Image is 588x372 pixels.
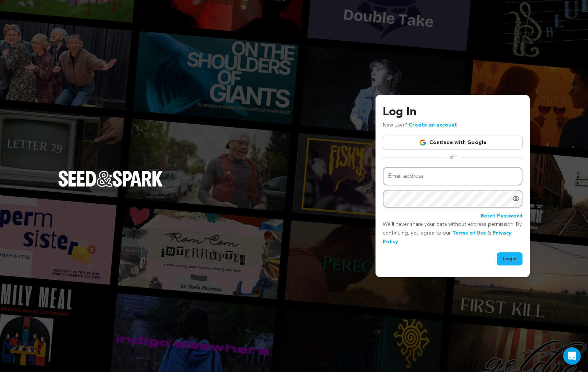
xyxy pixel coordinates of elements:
a: Reset Password [481,212,523,221]
img: Seed&Spark Logo [58,171,163,187]
a: Show password as plain text. Warning: this will display your password on the screen. [512,195,520,202]
span: or [446,154,460,161]
p: New user? [383,121,457,130]
a: Terms of Use [452,231,486,236]
button: Login [497,252,523,265]
a: Privacy Policy [383,231,512,244]
a: Create an account [409,123,457,128]
img: Google logo [419,139,426,146]
a: Seed&Spark Homepage [58,171,163,201]
h3: Log In [383,104,523,121]
input: Email address [383,167,523,185]
p: We’ll never share your data without express permission. By continuing, you agree to our & . [383,220,523,246]
a: Continue with Google [383,136,523,149]
div: Open Intercom Messenger [563,347,581,365]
